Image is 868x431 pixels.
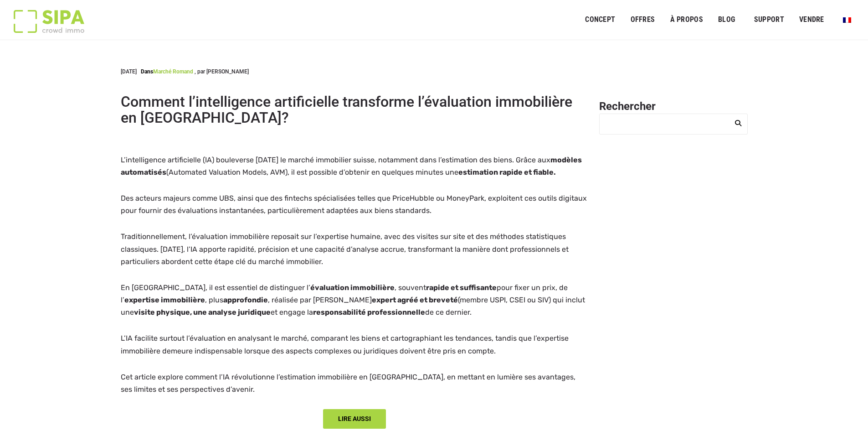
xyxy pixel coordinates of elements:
[843,17,851,23] img: Français
[624,10,661,30] a: OFFRES
[223,296,268,304] strong: approfondie
[793,10,830,30] a: VENDRE
[372,296,458,304] strong: expert agréé et breveté
[458,168,556,177] strong: estimation rapide et fiable.
[837,11,857,28] a: Passer à
[313,308,425,317] strong: responsabilité professionnelle
[664,10,709,30] a: À PROPOS
[153,68,193,75] a: Marché romand
[195,68,249,75] span: , par [PERSON_NAME]
[426,283,497,292] strong: rapide et suffisante
[14,10,84,33] img: Logo
[748,10,790,30] a: SUPPORT
[121,68,249,76] div: [DATE]
[141,68,153,75] span: Dans
[134,308,271,317] strong: visite physique, une analyse juridique
[310,283,395,292] strong: évaluation immobilière
[121,230,588,268] p: Traditionnellement, l’évaluation immobilière reposait sur l’expertise humaine, avec des visites s...
[121,156,582,177] strong: modèles automatisés
[121,281,588,319] p: En [GEOGRAPHIC_DATA], il est essentiel de distinguer l’ , souvent pour fixer un prix, de l’ , plu...
[124,296,205,304] strong: expertise immobilière
[121,192,588,217] p: Des acteurs majeurs comme UBS, ainsi que des fintechs spécialisées telles que PriceHubble ou Mone...
[323,409,386,429] a: LIRE AUSSI
[121,94,588,126] h1: Comment l’intelligence artificielle transforme l’évaluation immobilière en [GEOGRAPHIC_DATA]?
[712,10,741,30] a: Blog
[585,8,854,31] nav: Menu principal
[579,10,621,30] a: Concept
[121,154,588,178] p: L’intelligence artificielle (IA) bouleverse [DATE] le marché immobilier suisse, notamment dans l’...
[599,99,748,114] h2: Rechercher
[121,332,588,357] p: L’IA facilite surtout l’évaluation en analysant le marché, comparant les biens et cartographiant ...
[121,371,588,395] p: Cet article explore comment l’IA révolutionne l’estimation immobilière en [GEOGRAPHIC_DATA], en m...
